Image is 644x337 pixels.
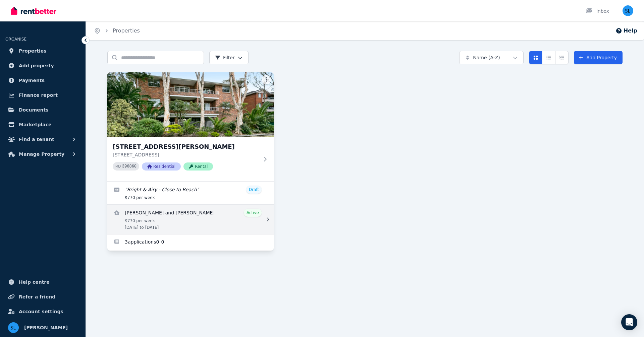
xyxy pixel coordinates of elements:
span: [PERSON_NAME] [24,324,68,332]
a: Help centre [5,275,80,289]
button: More options [262,75,271,84]
a: Refer a friend [5,290,80,304]
button: Card view [529,51,542,64]
span: Marketplace [19,121,51,129]
button: Help [615,27,637,35]
span: Residential [142,162,181,171]
span: Payments [19,76,45,84]
span: Manage Property [19,150,64,158]
button: Expanded list view [555,51,569,64]
img: RentBetter [11,6,56,16]
a: Unit 5, 77-79 Elouera Rd, Cronulla[STREET_ADDRESS][PERSON_NAME][STREET_ADDRESS]PID 396860Resident... [107,72,274,181]
img: Steve Langton [8,322,19,333]
a: Payments [5,74,80,87]
code: 396860 [122,164,137,169]
small: PID [115,164,121,168]
button: Compact list view [542,51,555,64]
a: Properties [113,27,140,34]
span: Refer a friend [19,293,55,301]
p: [STREET_ADDRESS] [113,151,259,158]
span: Name (A-Z) [473,54,500,61]
a: View details for Brooke Barclay and Phoebe Chambers [107,205,274,234]
img: Unit 5, 77-79 Elouera Rd, Cronulla [107,72,274,137]
a: Edit listing: Bright & Airy - Close to Beach [107,182,274,204]
button: Name (A-Z) [459,51,524,64]
button: Filter [209,51,249,64]
a: Finance report [5,88,80,102]
span: Find a tenant [19,135,54,143]
a: Account settings [5,305,80,318]
span: Account settings [19,308,63,316]
div: Open Intercom Messenger [621,314,637,330]
img: Steve Langton [623,5,633,16]
a: Add property [5,59,80,72]
span: Finance report [19,91,58,99]
h3: [STREET_ADDRESS][PERSON_NAME] [113,142,259,151]
nav: Breadcrumb [86,21,148,40]
span: ORGANISE [5,37,26,42]
span: Rental [183,162,213,171]
span: Add property [19,62,54,70]
span: Filter [215,54,235,61]
a: Add Property [574,51,623,64]
span: Help centre [19,278,50,286]
a: Marketplace [5,118,80,131]
span: Properties [19,47,47,55]
div: View options [529,51,569,64]
a: Properties [5,44,80,58]
a: Applications for Unit 5, 77-79 Elouera Rd, Cronulla [107,234,274,251]
button: Find a tenant [5,133,80,146]
div: Inbox [586,8,609,14]
button: Manage Property [5,147,80,161]
a: Documents [5,103,80,117]
span: Documents [19,106,49,114]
